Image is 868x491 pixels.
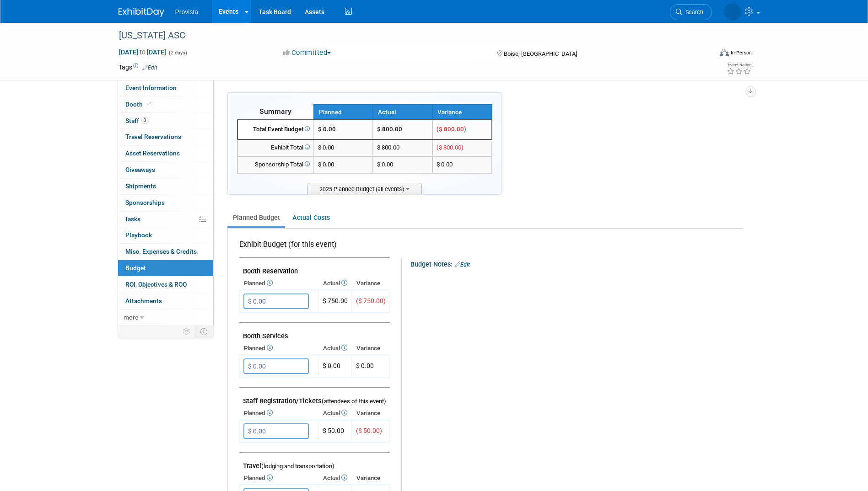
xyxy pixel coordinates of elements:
td: Toggle Event Tabs [194,326,213,337]
a: ROI, Objectives & ROO [118,277,213,293]
span: Booth [125,101,153,108]
th: Actual [318,342,352,355]
span: Sponsorships [125,199,165,206]
span: more [124,314,138,321]
span: [DATE] [DATE] [119,48,167,56]
th: Actual [318,277,352,290]
td: $ 800.00 [373,139,432,156]
span: ($ 50.00) [356,427,382,434]
td: $ 0.00 [373,156,432,173]
span: Summary [259,107,291,116]
th: Actual [318,472,352,485]
td: $ 0.00 [318,355,352,378]
td: $ 800.00 [373,120,432,139]
span: ($ 800.00) [437,144,464,151]
button: Committed [280,48,334,58]
span: Boise, [GEOGRAPHIC_DATA] [504,50,577,57]
th: Actual [318,407,352,420]
img: Shai Davis [724,3,741,21]
a: Edit [455,262,470,268]
th: Planned [239,342,318,355]
a: Attachments [118,293,213,309]
a: Staff3 [118,113,213,129]
th: Actual [373,105,432,120]
div: Budget Notes: [410,257,742,269]
th: Variance [432,105,492,120]
a: Misc. Expenses & Credits [118,244,213,260]
a: Asset Reservations [118,145,213,161]
a: Planned Budget [227,209,285,226]
i: Booth reservation complete [147,101,151,107]
span: ROI, Objectives & ROO [125,281,187,288]
a: Search [670,4,712,20]
span: ($ 750.00) [356,297,386,304]
span: Provista [175,8,199,16]
span: Event Information [125,84,177,91]
th: Variance [352,277,390,290]
div: [US_STATE] ASC [116,27,698,44]
th: Variance [352,407,390,420]
div: Event Format [658,48,752,61]
span: $ 750.00 [323,297,348,304]
a: Event Information [118,80,213,96]
span: $ 0.00 [356,362,374,369]
span: Staff [125,117,148,124]
a: Shipments [118,178,213,194]
td: Personalize Event Tab Strip [179,326,195,337]
span: Search [682,9,703,16]
span: Playbook [125,231,152,239]
a: Playbook [118,227,213,243]
span: Misc. Expenses & Credits [125,248,197,255]
a: Edit [142,64,157,71]
span: 2025 Planned Budget (all events) [307,183,422,194]
span: $ 0.00 [318,144,334,151]
span: (attendees of this event) [322,398,386,405]
span: Travel Reservations [125,133,181,140]
a: Tasks [118,211,213,227]
div: Total Event Budget [242,125,310,134]
a: Booth [118,96,213,112]
span: 3 [141,117,148,124]
th: Planned [239,472,318,485]
img: Format-Inperson.png [720,49,729,56]
span: (2 days) [168,50,187,56]
td: Staff Registration/Tickets [239,388,390,407]
span: ($ 800.00) [437,126,466,133]
th: Planned [239,407,318,420]
div: Exhibit Total [242,144,310,152]
th: Variance [352,342,390,355]
span: to [138,48,147,56]
td: $ 50.00 [318,420,352,443]
td: Booth Reservation [239,258,390,278]
img: ExhibitDay [119,8,164,17]
div: Event Rating [727,63,751,67]
a: more [118,310,213,326]
div: Sponsorship Total [242,160,310,169]
th: Variance [352,472,390,485]
span: Attachments [125,297,162,304]
span: $ 0.00 [437,161,453,168]
div: Exhibit Budget (for this event) [239,240,386,255]
span: (lodging and transportation) [261,463,334,470]
span: Budget [125,264,146,272]
a: Giveaways [118,162,213,178]
a: Sponsorships [118,195,213,211]
span: $ 0.00 [318,126,336,133]
a: Actual Costs [287,209,335,226]
th: Planned [314,105,373,120]
div: In-Person [730,49,752,56]
th: Planned [239,277,318,290]
span: $ 0.00 [318,161,334,168]
a: Budget [118,260,213,276]
span: Tasks [124,215,140,223]
td: Travel [239,453,390,472]
span: Shipments [125,182,156,190]
span: Giveaways [125,166,155,173]
td: Tags [119,63,157,72]
a: Travel Reservations [118,129,213,145]
td: Booth Services [239,323,390,342]
span: Asset Reservations [125,149,180,157]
